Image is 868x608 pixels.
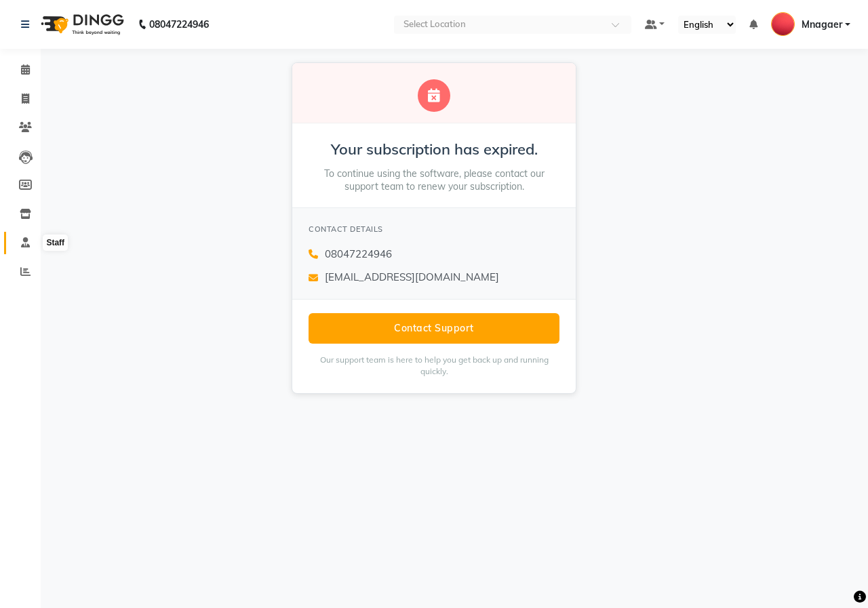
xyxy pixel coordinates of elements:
[325,270,499,285] span: [EMAIL_ADDRESS][DOMAIN_NAME]
[35,5,127,43] img: logo
[149,5,209,43] b: 08047224946
[309,313,559,344] button: Contact Support
[403,18,466,31] div: Select Location
[309,354,559,378] p: Our support team is here to help you get back up and running quickly.
[325,247,392,262] span: 08047224946
[309,224,383,234] span: CONTACT DETAILS
[771,12,795,36] img: Mnagaer
[309,167,559,194] p: To continue using the software, please contact our support team to renew your subscription.
[802,18,842,32] span: Mnagaer
[309,140,559,159] h2: Your subscription has expired.
[43,235,68,251] div: Staff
